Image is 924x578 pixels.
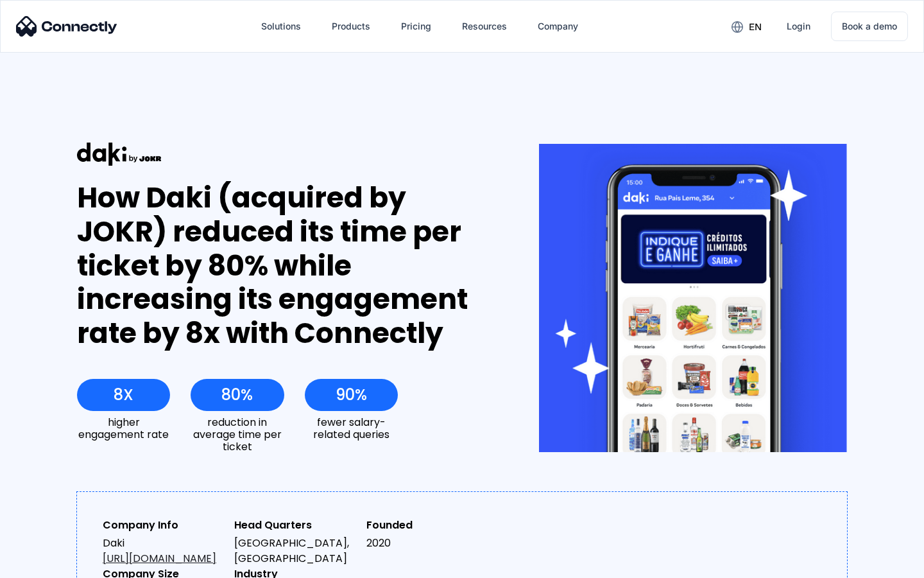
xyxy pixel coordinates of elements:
aside: Language selected: English [13,556,77,574]
div: How Daki (acquired by JOKR) reduced its time per ticket by 80% while increasing its engagement ra... [77,181,492,351]
a: Book a demo [831,12,908,41]
div: reduction in average time per ticket [191,416,284,453]
div: 8X [114,386,133,404]
div: Products [332,17,370,35]
div: en [749,18,762,36]
div: 80% [221,386,253,404]
img: Connectly Logo [16,16,117,37]
div: 90% [336,386,367,404]
a: [URL][DOMAIN_NAME] [103,551,216,566]
div: [GEOGRAPHIC_DATA], [GEOGRAPHIC_DATA] [234,536,355,566]
a: Login [776,11,821,42]
div: Founded [366,518,488,533]
div: Login [787,17,810,35]
div: 2020 [366,536,488,551]
ul: Language list [26,556,77,574]
div: Daki [103,536,224,566]
div: Pricing [401,17,431,35]
div: Company Info [103,518,224,533]
a: Pricing [391,11,441,42]
div: Solutions [261,17,301,35]
div: fewer salary-related queries [305,416,398,441]
div: higher engagement rate [77,416,170,441]
div: Company [538,17,578,35]
div: Head Quarters [234,518,355,533]
div: Resources [462,17,507,35]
